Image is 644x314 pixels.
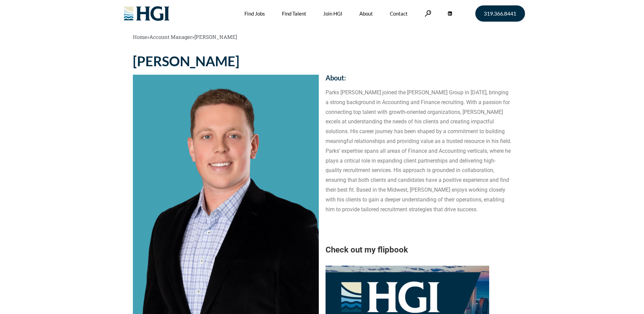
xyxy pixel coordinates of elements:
[425,10,431,17] a: Search
[194,33,237,40] span: [PERSON_NAME]
[326,245,408,255] a: Check out my flipbook
[133,54,319,68] h1: [PERSON_NAME]
[326,74,511,81] h2: About:
[133,33,147,40] a: Home
[475,5,525,22] a: 319.366.8441
[133,33,237,40] span: » »
[326,54,511,61] h2: Contact:
[326,88,511,214] p: Parks [PERSON_NAME] joined the [PERSON_NAME] Group in [DATE], bringing a strong background in Acc...
[149,33,192,40] a: Account Manager
[484,11,516,16] span: 319.366.8441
